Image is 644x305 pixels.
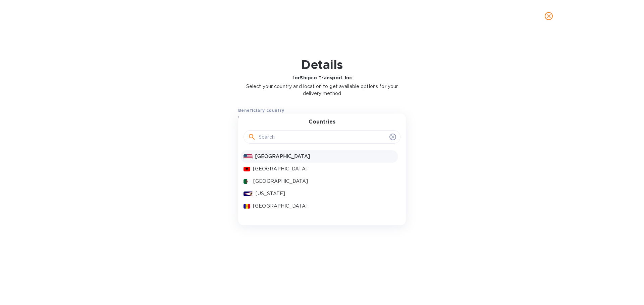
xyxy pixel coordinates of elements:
[238,58,406,72] h1: Details
[256,190,395,197] p: [US_STATE]
[541,8,557,24] button: close
[253,165,395,172] p: [GEOGRAPHIC_DATA]
[244,179,251,184] img: DZ
[244,154,253,159] img: US
[253,178,395,185] p: [GEOGRAPHIC_DATA]
[244,192,253,196] img: AS
[244,167,250,171] img: AL
[238,108,284,113] b: Beneficiary country
[253,203,395,210] p: [GEOGRAPHIC_DATA]
[238,83,406,97] p: Select your country and location to get available options for your delivery method
[259,132,387,142] input: Search
[292,75,352,80] b: for Shipco Transport Inc
[255,153,395,160] p: [GEOGRAPHIC_DATA]
[244,204,250,209] img: AD
[309,119,335,125] h3: Countries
